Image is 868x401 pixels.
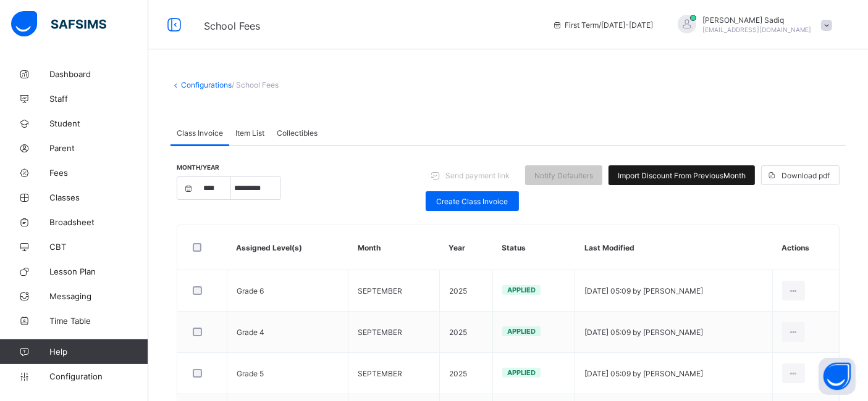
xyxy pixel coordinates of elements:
span: School Fees [204,20,260,32]
span: Staff [49,94,148,104]
span: Applied [507,327,536,336]
span: Parent [49,143,148,153]
span: Applied [507,368,536,377]
span: [PERSON_NAME] Sadiq [702,15,812,25]
span: Help [49,347,148,357]
td: Grade 6 [227,270,348,312]
span: Applied [507,286,536,294]
span: Create Class Invoice [435,197,510,206]
span: Download pdf [782,171,830,180]
td: [DATE] 05:09 by [PERSON_NAME] [575,353,773,394]
span: / School Fees [232,80,279,89]
th: Month [348,225,440,270]
th: Assigned Level(s) [227,225,348,270]
td: SEPTEMBER [348,270,440,312]
td: 2025 [440,270,493,312]
span: Messaging [49,291,148,301]
td: 2025 [440,312,493,353]
th: Last Modified [575,225,773,270]
span: Broadsheet [49,217,148,227]
td: Grade 4 [227,312,348,353]
div: AbubakarSadiq [665,15,838,35]
span: Lesson Plan [49,267,148,276]
span: month/year [177,163,362,171]
span: Time Table [49,316,148,326]
td: Grade 5 [227,353,348,394]
span: Import Discount From Previous Month [618,171,746,180]
span: Class Invoice [177,128,223,138]
span: Student [49,118,148,128]
span: Collectibles [277,128,318,138]
th: Actions [772,225,839,270]
span: Send payment link [445,171,510,180]
th: Year [440,225,493,270]
span: Notify Defaulters [534,171,593,180]
span: [EMAIL_ADDRESS][DOMAIN_NAME] [702,26,812,33]
span: Classes [49,192,148,202]
span: CBT [49,242,148,252]
span: Fees [49,168,148,178]
td: [DATE] 05:09 by [PERSON_NAME] [575,312,773,353]
a: Configurations [181,80,232,89]
th: Status [493,225,575,270]
span: Configuration [49,371,148,381]
td: SEPTEMBER [348,353,440,394]
td: [DATE] 05:09 by [PERSON_NAME] [575,270,773,312]
td: 2025 [440,353,493,394]
button: Open asap [819,358,856,395]
span: Item List [235,128,264,138]
img: safsims [11,11,106,37]
span: Dashboard [49,69,148,79]
span: session/term information [552,20,653,30]
td: SEPTEMBER [348,312,440,353]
